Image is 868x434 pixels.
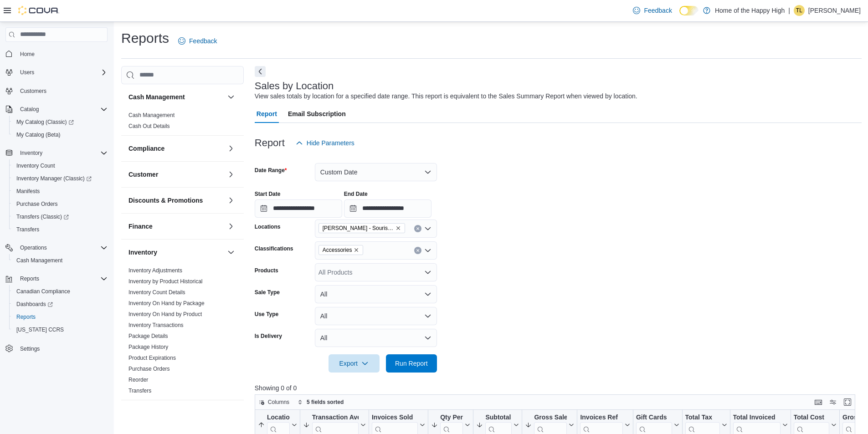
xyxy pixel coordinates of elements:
span: Purchase Orders [13,199,108,209]
span: Inventory On Hand by Package [128,300,205,307]
span: Inventory [20,149,42,157]
a: Feedback [175,32,221,50]
span: Reports [20,275,39,282]
a: My Catalog (Beta) [13,129,64,140]
h3: Customer [128,170,158,179]
a: Inventory Manager (Classic) [9,172,111,185]
a: Inventory Adjustments [128,267,182,274]
button: Catalog [16,104,42,115]
span: Operations [20,244,47,251]
a: My Catalog (Classic) [9,116,111,128]
span: My Catalog (Classic) [13,117,108,128]
a: Inventory by Product Historical [128,278,203,285]
span: Catalog [20,106,39,113]
a: Product Expirations [128,355,176,361]
div: Location [267,413,290,422]
button: Custom Date [315,163,437,181]
span: Inventory [16,148,108,158]
h3: Compliance [128,144,164,153]
span: Inventory Manager (Classic) [13,173,108,184]
button: Inventory [128,248,224,257]
button: Hide Parameters [292,134,358,152]
button: Discounts & Promotions [226,195,236,206]
a: Feedback [629,1,675,20]
span: Transfers [128,387,151,394]
a: [US_STATE] CCRS [13,324,67,335]
span: Inventory Count [16,162,55,169]
button: Display options [827,397,838,408]
a: Reports [13,311,39,322]
h3: Discounts & Promotions [128,196,203,205]
a: Inventory On Hand by Package [128,300,205,306]
span: Product Expirations [128,354,176,362]
span: [PERSON_NAME] - Souris Avenue - Fire & Flower [323,224,394,233]
input: Press the down key to open a popover containing a calendar. [255,199,342,218]
span: Users [16,67,108,78]
span: Transfers (Classic) [16,213,69,220]
div: Inventory [121,265,244,400]
div: Gift Cards [636,413,672,422]
h3: Finance [128,222,153,231]
button: Inventory [226,247,236,258]
label: Is Delivery [255,332,282,340]
a: Dashboards [9,298,111,311]
button: Clear input [414,247,421,254]
a: Home [16,49,38,60]
a: My Catalog (Classic) [13,117,77,128]
div: Cash Management [121,110,244,135]
a: Package Details [128,333,168,339]
a: Inventory Count Details [128,289,185,296]
div: Subtotal [485,413,512,422]
span: Manifests [13,186,108,197]
button: Reports [16,273,43,284]
a: Purchase Orders [13,199,62,209]
span: Customers [20,87,46,95]
input: Press the down key to open a popover containing a calendar. [344,199,431,218]
span: Reports [13,311,108,322]
button: Remove Estevan - Souris Avenue - Fire & Flower from selection in this group [395,225,401,231]
div: Total Tax [685,413,719,422]
button: Inventory Count [9,159,111,172]
span: Users [20,69,34,76]
div: Gross Sales [534,413,567,422]
span: Email Subscription [288,105,346,123]
a: Transfers (Classic) [9,210,111,223]
a: Cash Out Details [128,123,170,129]
button: Discounts & Promotions [128,196,224,205]
span: 5 fields sorted [307,398,344,406]
span: Cash Out Details [128,123,170,130]
button: Reports [2,272,111,285]
span: Operations [16,242,108,253]
a: Inventory Count [13,160,59,171]
span: Dashboards [13,299,108,310]
a: Cash Management [128,112,175,118]
span: Transfers (Classic) [13,211,108,222]
button: Finance [128,222,224,231]
span: Inventory Manager (Classic) [16,175,92,182]
button: Operations [2,241,111,254]
button: Customer [128,170,224,179]
span: TL [796,5,802,16]
button: Clear input [414,225,421,232]
span: Estevan - Souris Avenue - Fire & Flower [318,223,405,233]
button: Settings [2,342,111,355]
button: 5 fields sorted [294,397,347,408]
h3: Cash Management [128,92,185,102]
span: Accessories [323,245,352,255]
span: Settings [20,345,40,352]
span: Transfers [16,226,39,233]
a: Inventory Manager (Classic) [13,173,95,184]
span: My Catalog (Beta) [13,129,108,140]
span: Inventory Adjustments [128,267,182,274]
button: Inventory [2,147,111,159]
button: My Catalog (Beta) [9,128,111,141]
a: Canadian Compliance [13,286,74,297]
span: Inventory by Product Historical [128,278,203,285]
button: Finance [226,221,236,232]
img: Cova [18,6,59,15]
h3: Report [255,138,285,148]
span: Feedback [644,6,672,15]
button: All [315,307,437,325]
h3: Loyalty [128,408,151,418]
p: Showing 0 of 0 [255,383,862,393]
